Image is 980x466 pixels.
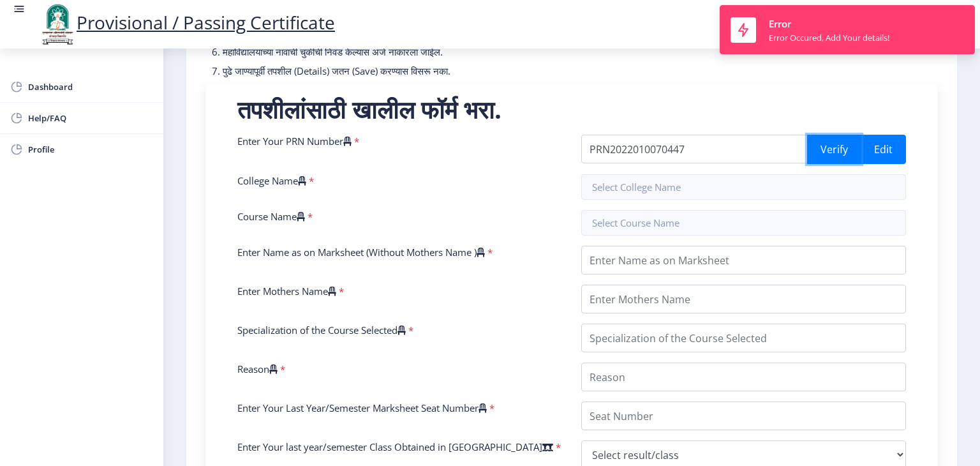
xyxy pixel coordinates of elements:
[581,246,906,274] input: Enter Name as on Marksheet
[581,210,906,236] input: Select Course Name
[769,17,791,30] span: Error
[28,142,153,157] span: Profile
[237,285,336,297] label: Enter Mothers Name
[212,45,681,58] p: 6. महाविद्यालयाच्या नावाची चुकीची निवड केल्यास अर्ज नाकारला जाईल.
[38,3,77,46] img: logo
[237,135,352,147] label: Enter Your PRN Number
[237,363,278,375] label: Reason
[581,135,808,163] input: PRN Number
[28,110,153,126] span: Help/FAQ
[861,135,906,164] button: Edit
[237,402,487,414] label: Enter Your Last Year/Semester Marksheet Seat Number
[581,285,906,313] input: Enter Mothers Name
[237,96,906,122] h2: तपशीलांसाठी खालील फॉर्म भरा.
[581,174,906,200] input: Select College Name
[807,135,861,164] button: Verify
[38,10,335,34] a: Provisional / Passing Certificate
[237,210,305,223] label: Course Name
[237,174,306,187] label: College Name
[581,402,906,430] input: Seat Number
[28,79,153,94] span: Dashboard
[581,363,906,391] input: Reason
[769,32,889,43] div: Error Occured, Add Your details!
[581,324,906,352] input: Specialization of the Course Selected
[237,246,485,259] label: Enter Name as on Marksheet (Without Mothers Name )
[237,324,406,336] label: Specialization of the Course Selected
[237,440,553,453] label: Enter Your last year/semester Class Obtained in [GEOGRAPHIC_DATA]
[212,64,681,77] p: 7. पुढे जाण्यापूर्वी तपशील (Details) जतन (Save) करण्यास विसरू नका.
